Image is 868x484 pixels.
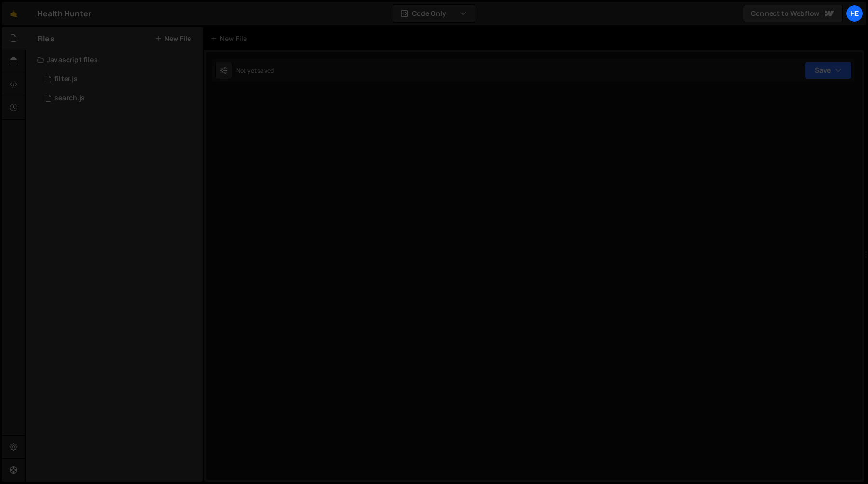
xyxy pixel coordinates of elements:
[37,89,203,108] div: 16494/45041.js
[54,75,78,83] div: filter.js
[54,94,85,103] div: search.js
[210,34,251,43] div: New File
[743,5,843,22] a: Connect to Webflow
[26,50,203,69] div: Javascript files
[846,5,863,22] a: He
[37,33,54,44] h2: Files
[2,2,26,25] a: 🤙
[37,69,203,89] div: 16494/44708.js
[155,35,191,42] button: New File
[805,62,852,79] button: Save
[37,8,91,19] div: Health Hunter
[236,67,274,75] div: Not yet saved
[393,5,475,22] button: Code Only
